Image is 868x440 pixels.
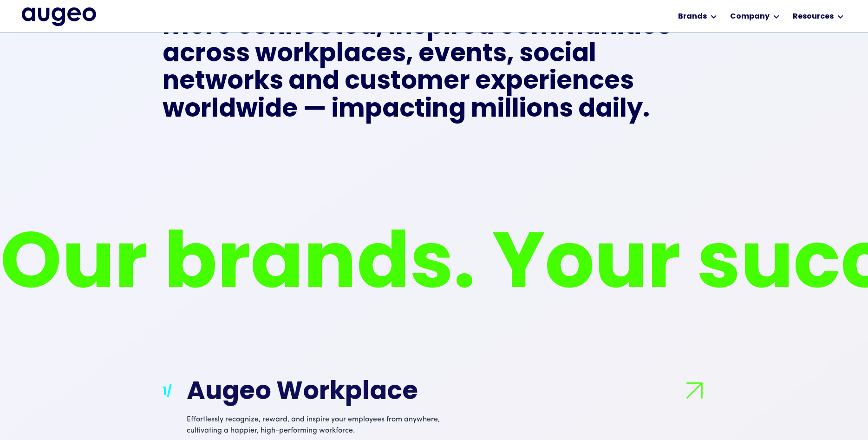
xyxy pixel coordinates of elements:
[332,97,466,124] div: impacting
[678,11,707,22] div: Brands
[418,41,514,69] div: events,
[167,384,172,401] div: /
[163,384,167,401] div: 1
[187,379,454,407] div: Augeo Workplace
[22,7,96,27] a: home
[678,374,711,407] img: Arrow symbol in bright green pointing right to indicate an active link.
[163,69,283,96] div: networks
[793,11,834,22] div: Resources
[578,97,650,124] div: daily.
[471,97,573,124] div: millions
[303,97,326,124] div: —
[519,41,596,69] div: social
[187,414,454,436] div: Effortlessly recognize, reward, and inspire your employees from anywhere, cultivating a happier, ...
[475,69,634,96] div: experiences
[163,41,250,69] div: across
[345,69,470,96] div: customer
[163,97,298,124] div: worldwide
[730,11,770,22] div: Company
[255,41,413,69] div: workplaces,
[288,69,339,96] div: and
